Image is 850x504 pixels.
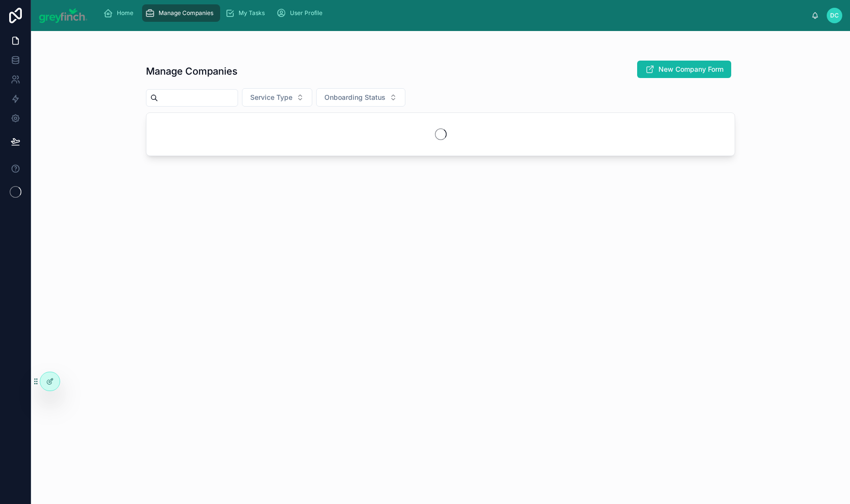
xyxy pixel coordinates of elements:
span: DC [830,12,839,19]
h1: Manage Companies [146,64,238,78]
div: scrollable content [96,2,812,24]
span: Service Type [250,93,292,102]
button: Select Button [242,88,312,107]
button: Select Button [316,88,405,107]
span: My Tasks [239,9,265,17]
span: New Company Form [658,64,723,74]
a: User Profile [273,4,329,22]
span: Onboarding Status [324,93,385,102]
span: User Profile [290,9,322,17]
span: Manage Companies [159,9,213,17]
img: App logo [39,8,88,23]
button: New Company Form [637,61,731,78]
span: Home [117,9,133,17]
a: Home [100,4,140,22]
a: My Tasks [222,4,272,22]
a: Manage Companies [142,4,220,22]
